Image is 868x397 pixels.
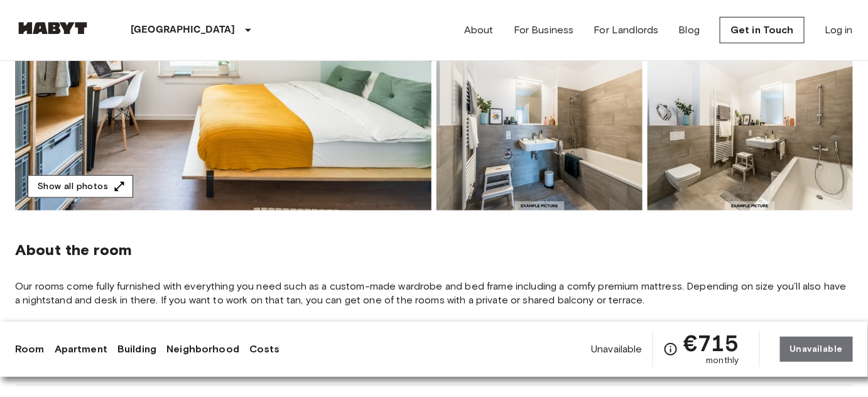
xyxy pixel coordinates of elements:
[117,342,156,357] a: Building
[594,23,659,38] a: For Landlords
[514,23,574,38] a: For Business
[663,342,678,357] svg: Check cost overview for full price breakdown. Please note that discounts apply to new joiners onl...
[15,22,90,35] img: Habyt
[707,354,739,367] span: monthly
[464,23,494,38] a: About
[15,280,853,307] span: Our rooms come fully furnished with everything you need such as a custom-made wardrobe and bed fr...
[648,46,854,210] img: Picture of unit DE-01-08-001-03Q
[437,46,643,210] img: Picture of unit DE-01-08-001-03Q
[28,175,133,198] button: Show all photos
[679,23,700,38] a: Blog
[131,23,236,38] p: [GEOGRAPHIC_DATA]
[591,342,643,356] span: Unavailable
[825,23,853,38] a: Log in
[249,342,280,357] a: Costs
[15,342,45,357] a: Room
[166,342,239,357] a: Neighborhood
[683,332,739,354] span: €715
[55,342,107,357] a: Apartment
[720,17,805,43] a: Get in Touch
[15,241,853,259] span: About the room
